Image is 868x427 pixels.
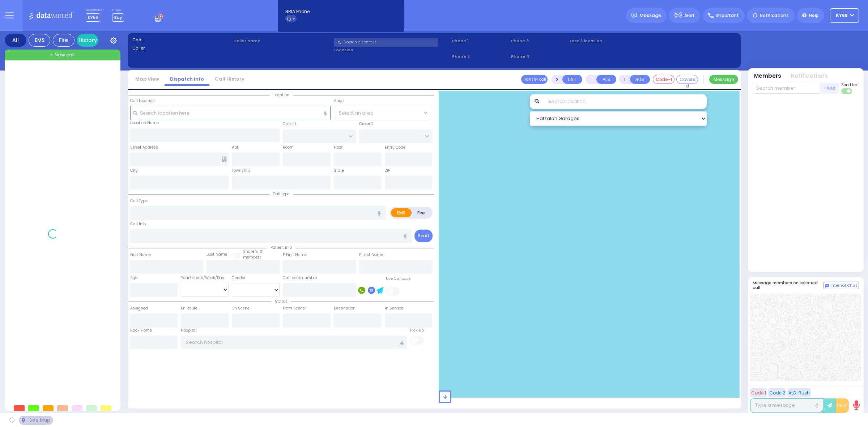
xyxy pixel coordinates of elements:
label: Assigned [130,306,148,311]
div: Fire [53,34,75,47]
button: Code 2 [768,388,786,397]
a: History [77,34,98,47]
span: Message [639,12,661,19]
label: Back Home [130,328,152,333]
label: Floor [334,145,342,150]
label: In Service [385,306,403,311]
h5: Message members on selected call [753,281,824,290]
label: Gender [232,275,246,281]
div: See map [19,416,53,425]
label: Lines [112,8,124,13]
span: Patient info [267,245,295,250]
span: Phone 2 [452,54,509,60]
label: P First Name [283,252,307,258]
span: Internal Chat [830,283,857,288]
button: Message [709,75,738,84]
label: EMS [391,208,412,217]
label: ZIP [385,168,390,174]
label: Fire [411,208,431,217]
input: Search a contact [334,38,438,47]
span: Phone 3 [511,38,567,44]
div: All [5,34,26,47]
label: From Scene [283,306,305,311]
label: Call Type [130,198,148,204]
label: Last 3 location [570,38,652,44]
label: En Route [181,306,197,311]
span: Location [270,92,293,98]
span: Phone 4 [511,54,567,60]
a: Call History [209,76,250,82]
span: Alert [684,12,695,19]
span: Help [809,12,819,19]
span: Important [716,12,739,19]
label: Call Info [130,221,146,227]
span: ky68 [836,12,848,19]
label: State [334,168,344,174]
label: Cad: [132,37,231,43]
img: Logo [29,11,77,20]
span: Notifications [760,12,789,19]
img: message.svg [631,13,637,18]
label: Caller: [132,45,231,51]
label: On Scene [232,306,250,311]
input: Search hospital [181,336,407,349]
button: ALS-Rush [787,388,811,397]
label: Room [283,145,294,150]
button: BUS [630,75,650,84]
button: Code-1 [653,75,675,84]
label: Cross 2 [359,121,374,127]
span: + New call [50,51,75,59]
label: First Name [130,252,151,258]
label: Location [334,47,450,53]
div: EMS [29,34,50,47]
span: BRIA Phone [285,8,310,15]
label: Entry Code [385,145,405,150]
input: Search location [544,94,707,109]
label: Last Name [207,252,227,257]
label: Township [232,168,250,174]
button: ky68 [830,8,859,23]
label: Pick up [410,328,424,333]
button: Internal Chat [824,282,859,290]
button: Send [414,230,433,242]
label: P Last Name [359,252,383,258]
div: Year/Month/Week/Day [181,275,229,281]
small: Share with [243,249,264,254]
button: UNIT [562,75,582,84]
a: Dispatch info [165,76,209,82]
label: Destination [334,306,356,311]
label: Dispatcher [86,8,104,13]
button: Code 1 [750,388,767,397]
label: Age [130,275,137,281]
span: Call type [269,191,293,197]
img: comment-alt.png [825,284,829,288]
button: Notifications [791,72,828,80]
label: Turn off text [841,87,853,95]
label: Hospital [181,328,197,333]
input: Search member [753,83,820,94]
label: Location Name [130,120,159,126]
label: Call Location [130,98,155,104]
button: ALS [596,75,616,84]
button: Transfer call [521,75,548,84]
label: Use Callback [386,276,411,282]
label: Cross 1 [283,121,296,127]
label: Apt [232,145,238,150]
label: Areas [334,98,345,104]
a: Map View [130,76,165,82]
button: Covered [676,75,698,84]
span: KY56 [86,13,100,22]
span: Status [271,299,291,304]
span: Select an area [339,110,374,117]
label: City [130,168,138,174]
span: Other building occupants [222,157,227,162]
label: Call back number [283,275,317,281]
span: Send text [841,82,859,87]
input: Search location here [130,106,331,120]
label: Street Address [130,145,158,150]
button: Members [754,72,781,80]
span: members [243,255,261,260]
span: Bay [112,13,124,22]
span: Phone 1 [452,38,509,44]
label: Caller name [233,38,332,44]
